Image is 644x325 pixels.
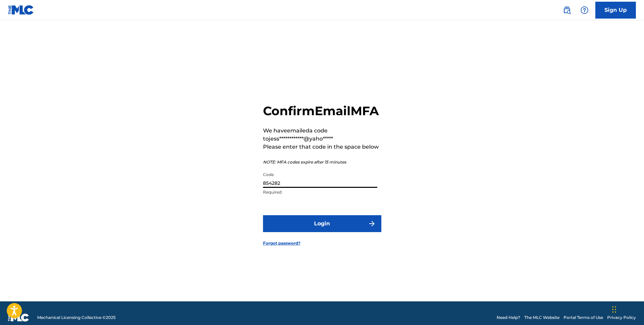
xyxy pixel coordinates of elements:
img: MLC Logo [8,5,34,15]
a: Forgot password? [263,240,301,246]
p: Please enter that code in the space below [263,143,381,151]
img: logo [8,314,29,322]
div: Drag [612,299,616,320]
p: Required [263,189,377,195]
img: search [563,6,571,14]
img: help [580,6,589,14]
a: Public Search [560,3,574,17]
iframe: Chat Widget [610,293,644,325]
h2: Confirm Email MFA [263,103,381,119]
img: f7272a7cc735f4ea7f67.svg [368,220,376,228]
p: NOTE: MFA codes expire after 15 minutes [263,159,381,165]
a: Privacy Policy [607,315,636,321]
a: Sign Up [595,2,636,19]
div: Help [578,3,591,17]
a: Portal Terms of Use [564,315,603,321]
a: The MLC Website [524,315,559,321]
button: Login [263,215,381,232]
a: Need Help? [497,315,520,321]
span: Mechanical Licensing Collective © 2025 [37,315,116,321]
